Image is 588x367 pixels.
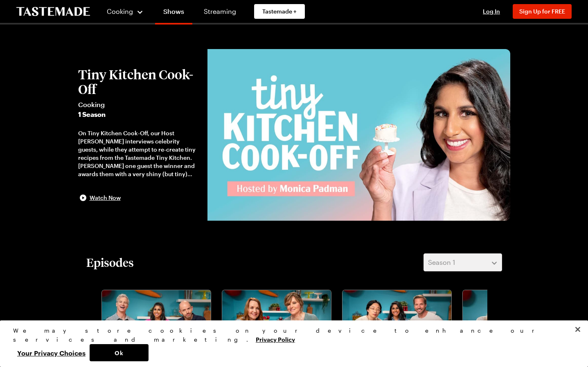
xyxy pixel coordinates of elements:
button: Close [569,320,587,338]
a: More information about your privacy, opens in a new tab [256,335,295,343]
button: Cooking [106,2,144,21]
img: Paul Scheer & Rob Huebel Make Tiny Carrot Cake [102,290,211,351]
span: Sign Up for FREE [519,8,565,15]
span: Tastemade + [262,7,297,16]
img: Lucy Lawless & Renee O'Connor Make Tiny Chili Cheese Nachos [222,290,331,351]
button: Tiny Kitchen Cook-OffCooking1 SeasonOn Tiny Kitchen Cook-Off, our Host [PERSON_NAME] interviews c... [78,67,200,203]
a: Tastemade + [254,4,305,19]
button: Log In [475,7,508,16]
button: Your Privacy Choices [13,344,90,361]
a: To Tastemade Home Page [16,7,90,16]
button: Ok [90,344,149,361]
a: Tori Spelling & Teddi Mellencamp make Tiny French Toast with Homemade Strawberry Syrup [463,290,572,351]
h2: Tiny Kitchen Cook-Off [78,67,200,96]
span: 1 Season [78,110,200,119]
button: Season 1 [424,253,502,271]
button: Sign Up for FREE [513,4,572,19]
div: On Tiny Kitchen Cook-Off, our Host [PERSON_NAME] interviews celebrity guests, while they attempt ... [78,129,200,178]
h2: Episodes [86,255,134,270]
span: Cooking [78,100,200,110]
span: Season 1 [428,257,455,267]
img: Ryan Hansen & Jimmy O. Yang make Tiny Cake Pops [342,290,451,351]
span: Watch Now [90,194,121,202]
img: Tiny Kitchen Cook-Off [207,49,510,221]
a: Shows [155,2,192,25]
div: We may store cookies on your device to enhance our services and marketing. [13,326,568,344]
span: Log In [483,8,500,15]
span: Cooking [107,7,133,15]
div: Privacy [13,326,568,361]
